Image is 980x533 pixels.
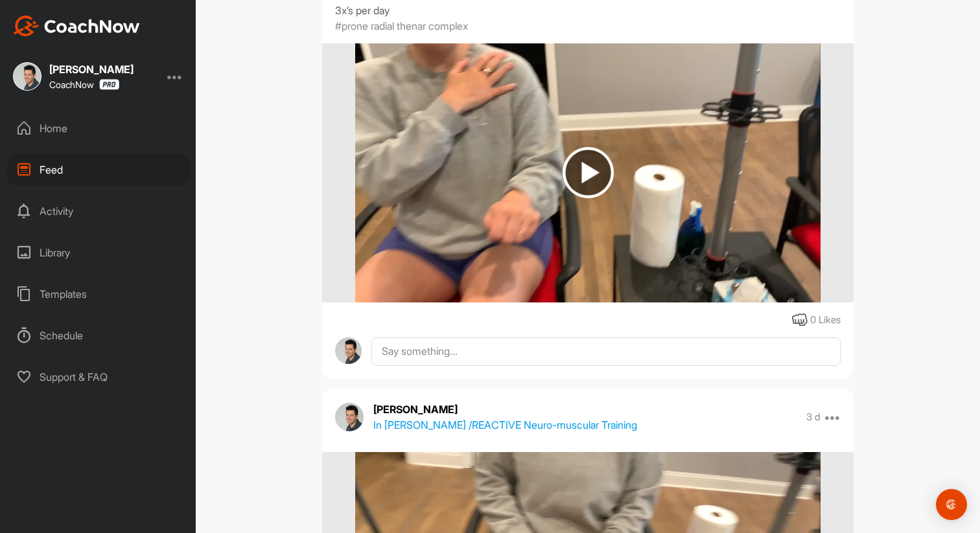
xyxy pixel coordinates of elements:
[335,18,468,34] p: #prone radial thenar complex
[335,403,364,431] img: avatar
[355,43,820,302] img: media
[49,64,134,74] div: [PERSON_NAME]
[7,236,190,269] div: Library
[99,79,119,90] img: CoachNow Pro
[7,319,190,352] div: Schedule
[49,79,119,90] div: CoachNow
[563,147,614,198] img: play
[7,195,190,227] div: Activity
[7,153,190,186] div: Feed
[810,313,841,328] div: 0 Likes
[335,337,362,364] img: avatar
[7,112,190,144] div: Home
[13,16,140,36] img: CoachNow
[373,417,637,433] p: In [PERSON_NAME] / REACTIVE Neuro-muscular Training
[936,489,967,520] div: Open Intercom Messenger
[373,402,637,417] p: [PERSON_NAME]
[335,3,841,18] div: 3x’s per day
[7,278,190,310] div: Templates
[7,361,190,393] div: Support & FAQ
[806,411,821,424] p: 3 d
[13,62,41,91] img: square_53ea0b01640867f1256abf4190216681.jpg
